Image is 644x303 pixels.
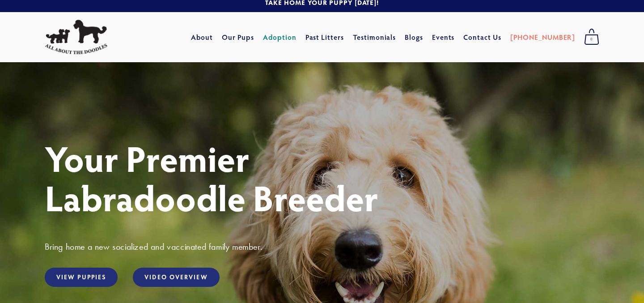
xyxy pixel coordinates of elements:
a: View Puppies [45,268,118,287]
h1: Your Premier Labradoodle Breeder [45,138,599,217]
a: Video Overview [133,268,219,287]
a: Testimonials [353,29,396,45]
a: Past Litters [305,32,344,42]
a: Our Pups [222,29,254,45]
a: About [191,29,213,45]
span: 0 [584,34,599,45]
a: Events [432,29,455,45]
a: Contact Us [463,29,501,45]
img: All About The Doodles [45,20,107,55]
a: Blogs [405,29,423,45]
a: [PHONE_NUMBER] [510,29,575,45]
h3: Bring home a new socialized and vaccinated family member. [45,241,599,252]
a: 0 items in cart [580,26,604,48]
a: Adoption [263,29,297,45]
